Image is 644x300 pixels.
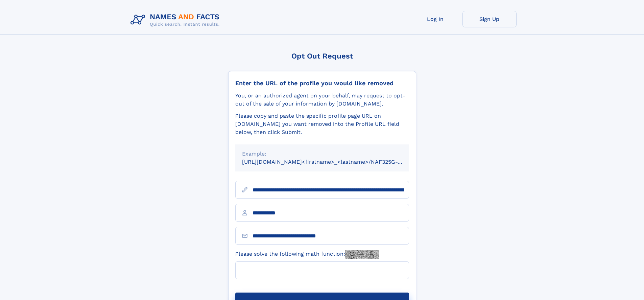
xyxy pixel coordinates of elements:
div: Opt Out Request [228,52,416,60]
div: Please copy and paste the specific profile page URL on [DOMAIN_NAME] you want removed into the Pr... [235,112,409,136]
div: You, or an authorized agent on your behalf, may request to opt-out of the sale of your informatio... [235,92,409,108]
small: [URL][DOMAIN_NAME]<firstname>_<lastname>/NAF325G-xxxxxxxx [242,159,422,165]
a: Log In [408,11,462,27]
div: Example: [242,150,402,158]
a: Sign Up [462,11,517,27]
img: Logo Names and Facts [128,11,225,29]
div: Enter the URL of the profile you would like removed [235,79,409,87]
label: Please solve the following math function: [235,250,379,259]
